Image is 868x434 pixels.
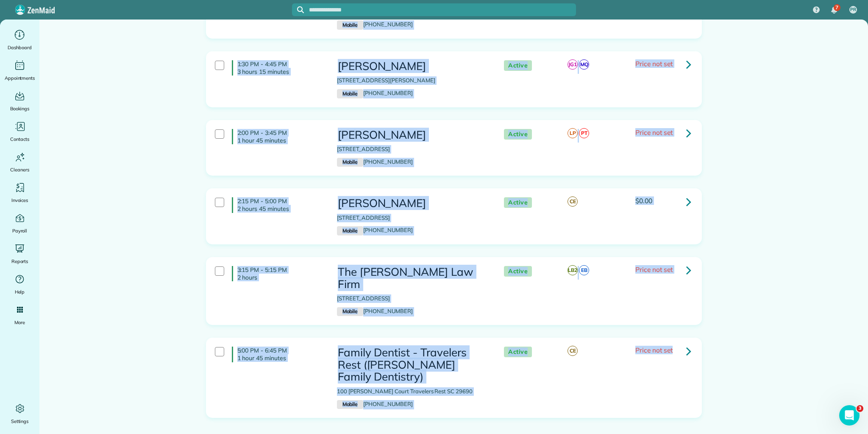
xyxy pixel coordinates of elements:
p: [STREET_ADDRESS][PERSON_NAME] [337,76,487,85]
a: Settings [3,402,36,426]
span: Reports [11,257,28,266]
span: JG1 [568,59,578,70]
span: $0.00 [635,196,652,205]
span: Price not set [635,128,673,137]
a: Bookings [3,89,36,113]
span: LB2 [568,265,578,275]
span: PT [579,128,589,138]
span: EB [579,265,589,275]
span: PR [850,6,856,13]
span: Active [504,197,532,208]
span: Settings [11,417,29,426]
p: [STREET_ADDRESS] [337,145,487,154]
h3: [PERSON_NAME] [337,129,487,141]
h4: 1:30 PM - 4:45 PM [232,60,324,76]
a: Mobile[PHONE_NUMBER] [337,90,413,96]
h4: 2:00 PM - 3:45 PM [232,129,324,144]
a: Dashboard [3,28,36,52]
iframe: Intercom live chat [839,405,860,426]
a: Contacts [3,120,36,143]
p: [STREET_ADDRESS] [337,294,487,303]
p: 100 [PERSON_NAME] Court Travelers Rest SC 29690 [337,387,487,396]
a: Mobile[PHONE_NUMBER] [337,308,413,314]
span: Price not set [635,346,673,354]
span: CE [568,196,578,207]
a: Reports [3,242,36,266]
small: Mobile [337,20,363,30]
a: Cleaners [3,150,36,174]
span: LP [568,128,578,138]
small: Mobile [337,307,363,316]
a: Payroll [3,211,36,235]
h3: [PERSON_NAME] [337,197,487,210]
svg: Focus search [297,6,304,13]
span: Active [504,129,532,140]
h4: 2:15 PM - 5:00 PM [232,197,324,213]
span: Payroll [12,227,28,235]
small: Mobile [337,226,363,235]
h3: The [PERSON_NAME] Law Firm [337,266,487,290]
span: Appointments [5,74,35,82]
span: Contacts [10,135,29,143]
span: 7 [835,4,838,11]
span: Bookings [10,104,30,113]
span: Active [504,347,532,357]
p: [STREET_ADDRESS] [337,214,487,222]
span: Price not set [635,59,673,68]
span: Active [504,60,532,71]
a: Help [3,272,36,296]
h3: [PERSON_NAME] [337,60,487,73]
span: Help [15,288,25,296]
small: Mobile [337,89,363,98]
small: Mobile [337,158,363,167]
a: Mobile[PHONE_NUMBER] [337,21,413,28]
span: 3 [857,405,863,412]
div: 7 unread notifications [825,1,843,20]
small: Mobile [337,400,363,409]
span: CE [568,346,578,356]
span: MQ [579,59,589,70]
button: Focus search [292,6,304,13]
span: Price not set [635,265,673,274]
a: Invoices [3,181,36,204]
h4: 5:00 PM - 6:45 PM [232,347,324,362]
a: Mobile[PHONE_NUMBER] [337,158,413,165]
span: Cleaners [10,165,29,174]
span: Dashboard [8,43,32,52]
p: 3 hours 15 minutes [237,68,324,76]
a: Mobile[PHONE_NUMBER] [337,400,413,407]
h3: Family Dentist - Travelers Rest ([PERSON_NAME] Family Dentistry) [337,347,487,383]
p: 2 hours 45 minutes [237,205,324,213]
span: More [14,318,25,327]
a: Mobile[PHONE_NUMBER] [337,227,413,233]
span: Invoices [11,196,28,204]
p: 1 hour 45 minutes [237,137,324,144]
h4: 3:15 PM - 5:15 PM [232,266,324,281]
p: 1 hour 45 minutes [237,354,324,362]
span: Active [504,266,532,277]
a: Appointments [3,59,36,82]
p: 2 hours [237,274,324,281]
